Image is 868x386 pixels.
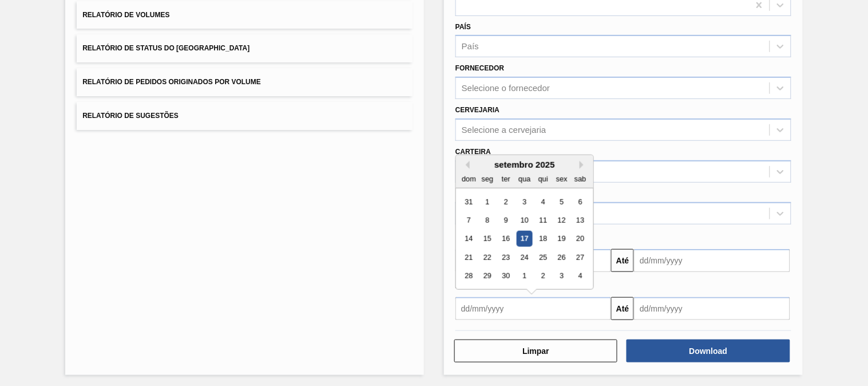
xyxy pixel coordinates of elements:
[536,171,551,187] div: qui
[498,212,514,228] div: Choose terça-feira, 9 de setembro de 2025
[480,212,496,228] div: Choose segunda-feira, 8 de setembro de 2025
[480,269,496,284] div: Choose segunda-feira, 29 de setembro de 2025
[634,297,790,320] input: dd/mm/yyyy
[498,250,514,265] div: Choose terça-feira, 23 de setembro de 2025
[627,340,790,363] button: Download
[634,249,790,272] input: dd/mm/yyyy
[480,231,496,247] div: Choose segunda-feira, 15 de setembro de 2025
[554,250,569,265] div: Choose sexta-feira, 26 de setembro de 2025
[517,231,532,247] div: Choose quarta-feira, 17 de setembro de 2025
[462,161,470,169] button: Previous Month
[462,42,479,52] div: País
[82,78,261,86] span: Relatório de Pedidos Originados por Volume
[498,194,514,210] div: Choose terça-feira, 2 de setembro de 2025
[536,250,551,265] div: Choose quinta-feira, 25 de setembro de 2025
[462,125,546,135] div: Selecione a cervejaria
[480,250,496,265] div: Choose segunda-feira, 22 de setembro de 2025
[77,102,413,130] button: Relatório de Sugestões
[455,23,471,31] label: País
[455,106,500,114] label: Cervejaria
[580,161,588,169] button: Next Month
[554,231,569,247] div: Choose sexta-feira, 19 de setembro de 2025
[611,297,634,320] button: Até
[536,212,551,228] div: Choose quinta-feira, 11 de setembro de 2025
[462,84,550,93] div: Selecione o fornecedor
[461,212,477,228] div: Choose domingo, 7 de setembro de 2025
[554,212,569,228] div: Choose sexta-feira, 12 de setembro de 2025
[573,194,588,210] div: Choose sábado, 6 de setembro de 2025
[573,269,588,284] div: Choose sábado, 4 de outubro de 2025
[554,269,569,284] div: Choose sexta-feira, 3 de outubro de 2025
[517,250,532,265] div: Choose quarta-feira, 24 de setembro de 2025
[554,171,569,187] div: sex
[82,44,249,52] span: Relatório de Status do [GEOGRAPHIC_DATA]
[517,194,532,210] div: Choose quarta-feira, 3 de setembro de 2025
[455,64,504,72] label: Fornecedor
[517,171,532,187] div: qua
[456,160,593,170] div: setembro 2025
[455,148,491,156] label: Carteira
[536,194,551,210] div: Choose quinta-feira, 4 de setembro de 2025
[573,231,588,247] div: Choose sábado, 20 de setembro de 2025
[454,340,617,363] button: Limpar
[480,171,496,187] div: seg
[77,34,413,62] button: Relatório de Status do [GEOGRAPHIC_DATA]
[498,231,514,247] div: Choose terça-feira, 16 de setembro de 2025
[459,192,589,285] div: month 2025-09
[498,171,514,187] div: ter
[536,231,551,247] div: Choose quinta-feira, 18 de setembro de 2025
[461,250,477,265] div: Choose domingo, 21 de setembro de 2025
[573,212,588,228] div: Choose sábado, 13 de setembro de 2025
[573,250,588,265] div: Choose sábado, 27 de setembro de 2025
[554,194,569,210] div: Choose sexta-feira, 5 de setembro de 2025
[517,269,532,284] div: Choose quarta-feira, 1 de outubro de 2025
[82,11,169,19] span: Relatório de Volumes
[77,1,413,29] button: Relatório de Volumes
[517,212,532,228] div: Choose quarta-feira, 10 de setembro de 2025
[461,194,477,210] div: Choose domingo, 31 de agosto de 2025
[455,297,611,320] input: dd/mm/yyyy
[498,269,514,284] div: Choose terça-feira, 30 de setembro de 2025
[82,112,179,120] span: Relatório de Sugestões
[611,249,634,272] button: Até
[461,171,477,187] div: dom
[480,194,496,210] div: Choose segunda-feira, 1 de setembro de 2025
[573,171,588,187] div: sab
[461,231,477,247] div: Choose domingo, 14 de setembro de 2025
[461,269,477,284] div: Choose domingo, 28 de setembro de 2025
[77,68,413,96] button: Relatório de Pedidos Originados por Volume
[536,269,551,284] div: Choose quinta-feira, 2 de outubro de 2025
